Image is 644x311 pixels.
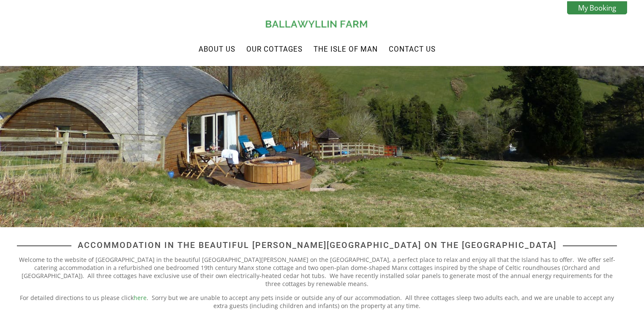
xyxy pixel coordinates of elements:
[199,45,235,53] a: About Us
[134,294,147,302] a: here
[314,45,378,53] a: The Isle of Man
[567,1,627,14] a: My Booking
[264,18,370,30] img: Ballawyllin Farm
[246,45,303,53] a: Our Cottages
[17,294,617,310] p: For detailed directions to us please click . Sorry but we are unable to accept any pets inside or...
[17,256,617,288] p: Welcome to the website of [GEOGRAPHIC_DATA] in the beautiful [GEOGRAPHIC_DATA][PERSON_NAME] on th...
[389,45,436,53] a: Contact Us
[71,240,563,250] span: Accommodation in the beautiful [PERSON_NAME][GEOGRAPHIC_DATA] on the [GEOGRAPHIC_DATA]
